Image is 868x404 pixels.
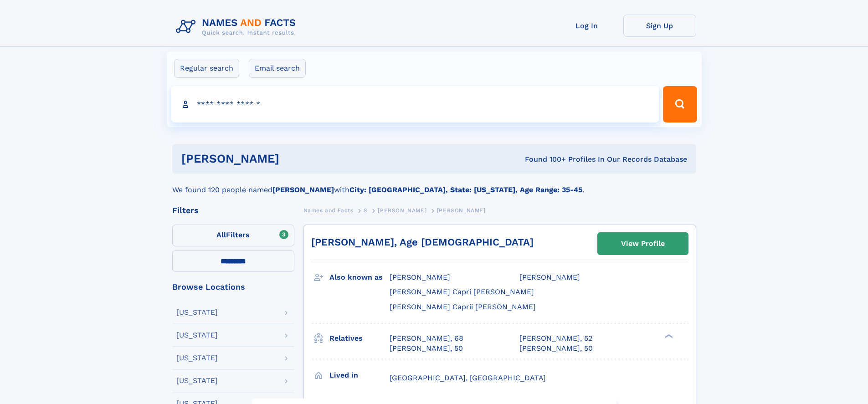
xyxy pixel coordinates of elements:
button: Search Button [663,86,697,123]
a: Log In [550,15,623,37]
img: Logo Names and Facts [172,15,303,39]
a: [PERSON_NAME], 50 [390,343,463,353]
h3: Lived in [329,368,390,383]
div: Filters [172,206,294,215]
div: [US_STATE] [176,354,218,362]
a: [PERSON_NAME], Age [DEMOGRAPHIC_DATA] [311,236,534,248]
div: View Profile [621,233,665,254]
h3: Also known as [329,270,390,285]
div: Found 100+ Profiles In Our Records Database [402,154,687,164]
a: Names and Facts [303,205,354,216]
a: S [364,205,368,216]
span: S [364,207,368,214]
span: All [216,230,226,239]
div: [US_STATE] [176,309,218,316]
span: [PERSON_NAME] [390,273,450,281]
a: [PERSON_NAME] [378,205,426,216]
span: [PERSON_NAME] Caprii [PERSON_NAME] [390,302,536,311]
div: We found 120 people named with . [172,174,696,195]
a: View Profile [598,233,688,255]
span: [PERSON_NAME] [437,207,486,214]
label: Filters [172,225,294,246]
div: [US_STATE] [176,332,218,339]
label: Email search [249,59,306,78]
span: [GEOGRAPHIC_DATA], [GEOGRAPHIC_DATA] [390,373,546,382]
span: [PERSON_NAME] [378,207,426,214]
b: [PERSON_NAME] [272,185,334,194]
h1: [PERSON_NAME] [181,153,402,164]
span: [PERSON_NAME] Capri [PERSON_NAME] [390,287,534,296]
a: Sign Up [623,15,696,37]
a: [PERSON_NAME], 50 [519,343,593,353]
input: search input [171,86,659,123]
span: [PERSON_NAME] [519,273,580,281]
h3: Relatives [329,331,390,346]
div: ❯ [663,333,673,339]
a: [PERSON_NAME], 68 [390,333,463,343]
div: [US_STATE] [176,377,218,384]
a: [PERSON_NAME], 52 [519,333,592,343]
label: Regular search [174,59,239,78]
div: Browse Locations [172,283,294,291]
b: City: [GEOGRAPHIC_DATA], State: [US_STATE], Age Range: 35-45 [349,185,582,194]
